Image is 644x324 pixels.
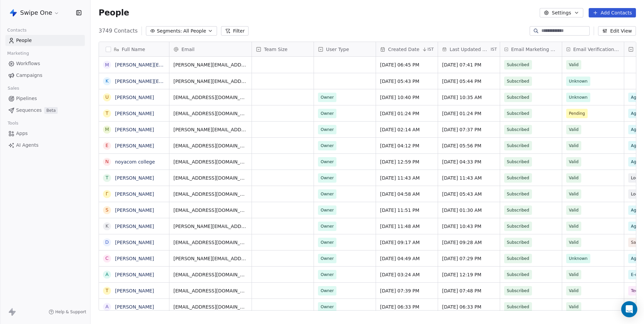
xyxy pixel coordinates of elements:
[569,94,588,101] span: Unknown
[569,78,588,85] span: Unknown
[511,46,558,53] span: Email Marketing Consent
[173,94,248,101] span: [EMAIL_ADDRESS][DOMAIN_NAME]
[388,46,419,53] span: Created Date
[438,42,500,56] div: Last Updated DateIST
[252,42,314,56] div: Team Size
[442,175,496,181] span: [DATE] 11:43 AM
[589,8,636,17] button: Add Contacts
[105,271,109,278] div: A
[16,107,42,114] span: Sequences
[115,95,154,100] a: [PERSON_NAME]
[173,304,248,310] span: [EMAIL_ADDRESS][DOMAIN_NAME]
[380,126,434,133] span: [DATE] 02:14 AM
[105,255,109,262] div: C
[598,26,636,36] button: Edit View
[16,130,28,137] span: Apps
[99,27,138,35] span: 3749 Contacts
[181,46,195,53] span: Email
[507,158,529,165] span: Subscribed
[326,46,349,53] span: User Type
[122,46,145,53] span: Full Name
[507,239,529,246] span: Subscribed
[321,239,334,246] span: Owner
[380,271,434,278] span: [DATE] 03:24 AM
[380,287,434,294] span: [DATE] 07:39 PM
[5,35,85,46] a: People
[507,255,529,262] span: Subscribed
[380,207,434,214] span: [DATE] 11:51 PM
[106,174,109,181] div: T
[183,28,206,35] span: All People
[4,25,30,35] span: Contacts
[173,207,248,214] span: [EMAIL_ADDRESS][DOMAIN_NAME]
[16,142,39,149] span: AI Agents
[442,78,496,85] span: [DATE] 05:44 PM
[507,94,529,101] span: Subscribed
[173,61,248,68] span: [PERSON_NAME][EMAIL_ADDRESS][DOMAIN_NAME]
[507,223,529,230] span: Subscribed
[569,207,579,214] span: Valid
[321,287,334,294] span: Owner
[49,309,86,315] a: Help & Support
[173,271,248,278] span: [EMAIL_ADDRESS][DOMAIN_NAME]
[569,255,588,262] span: Unknown
[569,304,579,310] span: Valid
[115,288,154,293] a: [PERSON_NAME]
[99,8,129,18] span: People
[264,46,287,53] span: Team Size
[442,223,496,230] span: [DATE] 10:43 PM
[115,143,154,148] a: [PERSON_NAME]
[380,223,434,230] span: [DATE] 11:48 AM
[115,191,154,197] a: [PERSON_NAME]
[106,206,109,214] div: S
[569,271,579,278] span: Valid
[321,175,334,181] span: Owner
[173,126,248,133] span: [PERSON_NAME][EMAIL_ADDRESS][DOMAIN_NAME]
[115,224,154,229] a: [PERSON_NAME]
[621,301,637,317] div: Open Intercom Messenger
[173,255,248,262] span: [PERSON_NAME][EMAIL_ADDRESS][DOMAIN_NAME]
[105,303,109,310] div: A
[105,61,109,68] div: m
[380,142,434,149] span: [DATE] 04:12 PM
[321,94,334,101] span: Owner
[115,175,154,181] a: [PERSON_NAME]
[16,37,32,44] span: People
[569,126,579,133] span: Valid
[4,48,32,58] span: Marketing
[321,158,334,165] span: Owner
[442,207,496,214] span: [DATE] 01:30 AM
[115,256,154,261] a: [PERSON_NAME]
[5,83,22,93] span: Sales
[5,58,85,69] a: Workflows
[569,61,579,68] span: Valid
[115,62,236,67] a: [PERSON_NAME][EMAIL_ADDRESS][DOMAIN_NAME]
[106,110,109,117] div: t
[115,159,155,165] a: noyacom college
[569,223,579,230] span: Valid
[380,175,434,181] span: [DATE] 11:43 AM
[507,207,529,214] span: Subscribed
[569,175,579,181] span: Valid
[500,42,562,56] div: Email Marketing Consent
[321,271,334,278] span: Owner
[380,110,434,117] span: [DATE] 01:24 PM
[106,287,109,294] div: T
[173,158,248,165] span: [EMAIL_ADDRESS][DOMAIN_NAME]
[314,42,376,56] div: User Type
[157,28,182,35] span: Segments:
[115,127,154,132] a: [PERSON_NAME]
[16,60,40,67] span: Workflows
[321,126,334,133] span: Owner
[99,42,169,56] div: Full Name
[5,140,85,151] a: AI Agents
[507,191,529,197] span: Subscribed
[173,142,248,149] span: [EMAIL_ADDRESS][DOMAIN_NAME]
[507,78,529,85] span: Subscribed
[106,142,109,149] div: E
[321,207,334,214] span: Owner
[427,47,434,52] span: IST
[442,94,496,101] span: [DATE] 10:35 AM
[449,46,489,53] span: Last Updated Date
[321,255,334,262] span: Owner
